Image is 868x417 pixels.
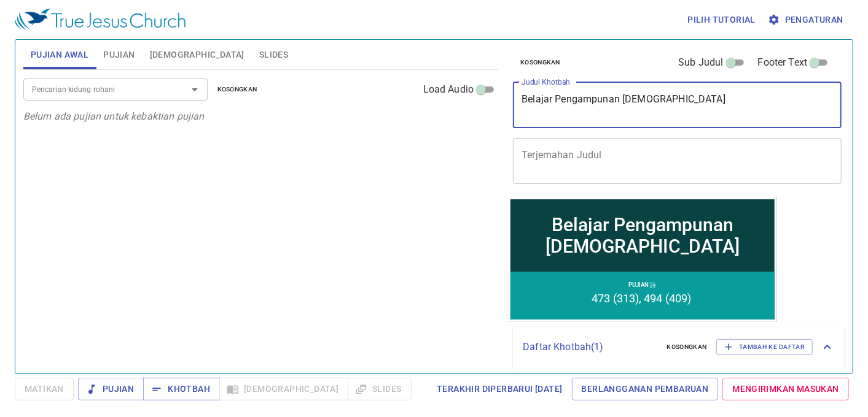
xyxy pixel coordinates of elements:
span: Terakhir Diperbarui [DATE] [437,381,562,397]
button: Kosongkan [210,82,265,97]
button: Kosongkan [513,55,568,70]
span: Pengaturan [770,12,843,28]
span: Footer Text [758,55,808,70]
span: [DEMOGRAPHIC_DATA] [150,47,244,63]
span: Pujian Awal [31,47,88,63]
span: Pujian [103,47,135,63]
p: Daftar Khotbah ( 1 ) [523,340,657,354]
button: Kosongkan [660,340,714,354]
span: Load Audio [423,82,474,97]
span: Pilih tutorial [687,12,756,28]
button: Pilih tutorial [682,9,760,31]
div: Daftar Khotbah(1)KosongkanTambah ke Daftar [513,327,845,367]
a: Mengirimkan Masukan [722,378,849,400]
span: Slides [259,47,288,63]
span: Kosongkan [217,84,257,95]
span: Khotbah [153,381,210,397]
button: Pujian [78,378,144,400]
img: True Jesus Church [15,9,186,31]
span: Mengirimkan Masukan [732,381,839,397]
span: Berlangganan Pembaruan [582,381,709,397]
span: Kosongkan [667,342,707,353]
button: Tambah ke Daftar [716,339,813,355]
button: Khotbah [143,378,220,400]
span: Tambah ke Daftar [724,342,805,353]
span: Sub Judul [678,55,723,70]
span: Kosongkan [520,57,560,68]
button: Pengaturan [765,9,848,31]
button: Open [186,81,203,98]
a: Terakhir Diperbarui [DATE] [432,378,567,400]
i: Belum ada pujian untuk kebaktian pujian [23,110,205,122]
textarea: Belajar Pengampunan [DEMOGRAPHIC_DATA] [522,93,833,117]
a: Berlangganan Pembaruan [572,378,719,400]
span: Pujian [88,381,134,397]
iframe: from-child [508,197,777,322]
